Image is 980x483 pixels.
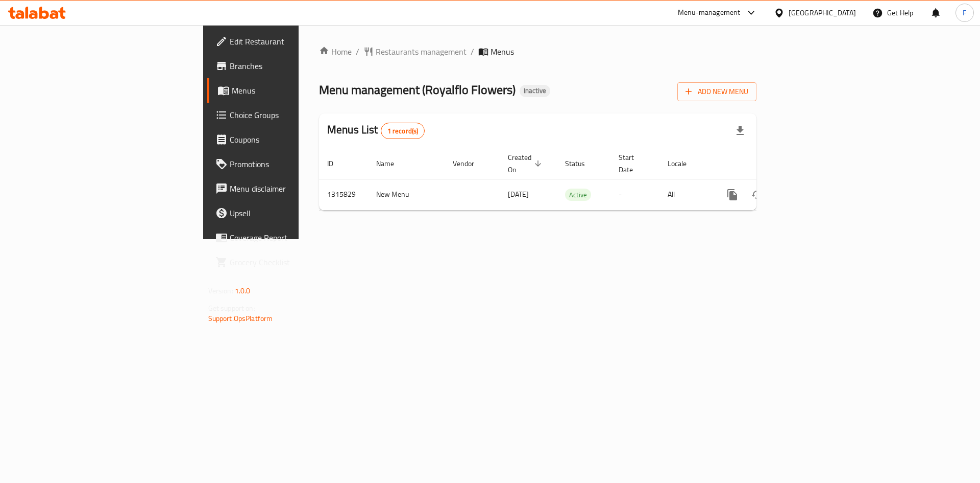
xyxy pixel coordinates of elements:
[668,157,700,170] span: Locale
[207,78,367,103] a: Menus
[610,179,659,210] td: -
[207,103,367,127] a: Choice Groups
[235,284,251,297] span: 1.0.0
[789,7,856,18] div: [GEOGRAPHIC_DATA]
[230,182,359,195] span: Menu disclaimer
[207,250,367,274] a: Grocery Checklist
[565,189,591,201] span: Active
[677,82,756,101] button: Add New Menu
[208,312,273,325] a: Support.OpsPlatform
[376,45,467,58] span: Restaurants management
[230,256,359,268] span: Grocery Checklist
[619,151,647,176] span: Start Date
[678,7,741,19] div: Menu-management
[363,45,467,58] a: Restaurants management
[230,158,359,170] span: Promotions
[230,232,359,244] span: Coverage Report
[381,123,425,139] div: Total records count
[712,148,826,179] th: Actions
[319,78,516,101] span: Menu management ( Royalflo Flowers )
[207,29,367,54] a: Edit Restaurant
[728,119,752,143] div: Export file
[720,182,745,207] button: more
[745,182,769,207] button: Change Status
[230,35,359,48] span: Edit Restaurant
[207,127,367,152] a: Coupons
[520,86,550,95] span: Inactive
[230,133,359,146] span: Coupons
[565,157,598,170] span: Status
[207,201,367,225] a: Upsell
[230,60,359,72] span: Branches
[368,179,445,210] td: New Menu
[685,85,748,98] span: Add New Menu
[207,225,367,250] a: Coverage Report
[520,85,550,97] div: Inactive
[319,45,756,58] nav: breadcrumb
[230,207,359,219] span: Upsell
[207,152,367,176] a: Promotions
[230,109,359,121] span: Choice Groups
[207,176,367,201] a: Menu disclaimer
[453,157,487,170] span: Vendor
[508,151,545,176] span: Created On
[208,284,233,297] span: Version:
[232,84,359,97] span: Menus
[659,179,712,210] td: All
[508,188,529,201] span: [DATE]
[319,148,826,211] table: enhanced table
[207,54,367,78] a: Branches
[327,122,425,139] h2: Menus List
[491,45,514,58] span: Menus
[376,157,407,170] span: Name
[963,7,966,18] span: F
[208,302,255,315] span: Get support on:
[327,157,347,170] span: ID
[381,126,425,136] span: 1 record(s)
[471,45,474,58] li: /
